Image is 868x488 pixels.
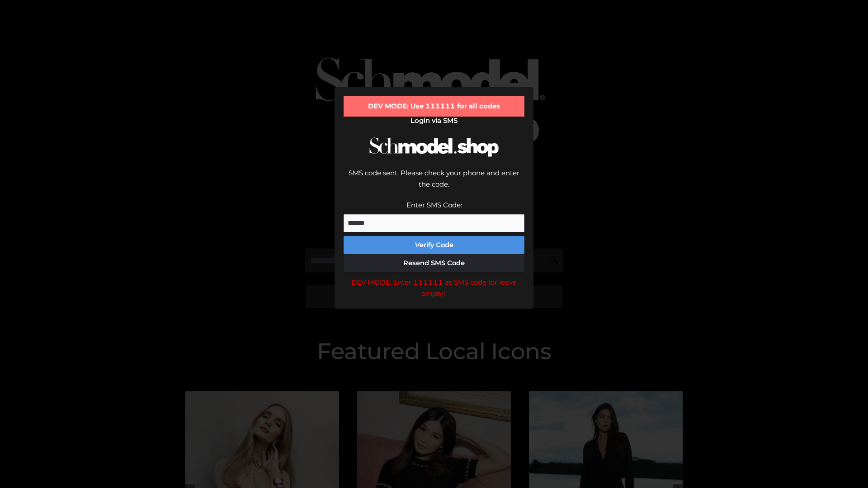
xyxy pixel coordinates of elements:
h2: Login via SMS [344,117,524,125]
label: Enter SMS Code: [406,201,462,209]
img: Schmodel Logo [366,129,502,165]
button: Verify Code [344,236,524,254]
div: DEV MODE: Enter 111111 as SMS code (or leave empty). [344,277,524,300]
div: SMS code sent. Please check your phone and enter the code. [344,167,524,199]
button: Resend SMS Code [344,254,524,272]
div: DEV MODE: Use 111111 for all codes [344,96,524,117]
